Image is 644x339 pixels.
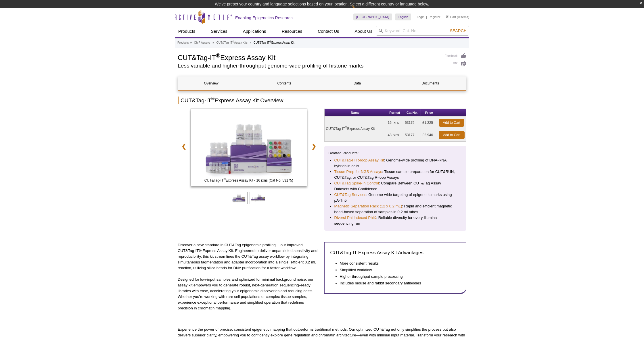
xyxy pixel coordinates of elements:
a: Register [428,15,440,19]
a: ❮ [178,140,190,153]
a: Login [417,15,425,19]
a: Print [445,61,466,67]
a: Diversi-Phi Indexed PhiX [334,215,376,221]
button: Search [448,28,468,33]
li: » [190,41,192,44]
li: : Reliable diversity for every Illumina sequencing run [334,215,457,226]
a: [GEOGRAPHIC_DATA] [353,14,392,20]
a: CUT&Tag-IT Express Assay Kit - 16 rxns [191,109,307,188]
a: ChIP Assays [194,40,210,45]
a: English [395,14,411,20]
a: Products [175,26,199,37]
th: Format [386,109,403,117]
img: CUT&Tag-IT Express Assay Kit - 16 rxns [191,109,307,186]
sup: ® [216,52,220,59]
img: Your Cart [446,15,448,18]
li: Includes mouse and rabbit secondary antibodies [340,280,455,286]
li: | [426,14,427,20]
a: CUT&Tag Spike-In Control [334,180,379,186]
a: CUT&Tag-IT®Assay Kits [216,40,247,45]
a: CUT&Tag Services [334,192,366,198]
input: Keyword, Cat. No. [376,26,469,36]
a: Contact Us [314,26,342,37]
li: More consistent results [340,261,455,266]
li: (0 items) [446,14,469,20]
a: About Us [351,26,376,37]
h2: Enabling Epigenetics Research [235,15,293,20]
a: Services [207,26,231,37]
a: Add to Cart [439,119,464,127]
td: £2,940 [421,129,437,141]
img: Change Here [352,4,367,18]
a: Documents [397,76,463,90]
th: Cat No. [403,109,421,117]
a: Feedback [445,53,466,59]
td: 16 rxns [386,117,403,129]
td: 48 rxns [386,129,403,141]
a: Add to Cart [439,131,465,139]
th: Name [325,109,386,117]
a: CUT&Tag-IT R-loop Assay Kit [334,157,384,163]
p: Related Products: [329,150,462,156]
sup: ® [232,40,234,43]
li: : Tissue sample preparation for CUT&RUN, CUT&Tag, or CUT&Tag R-loop Assays [334,169,457,180]
span: CUT&Tag-IT Express Assay Kit - 16 rxns (Cat No. 53175) [192,178,306,183]
li: Higher throughput sample processing [340,274,455,280]
li: » [212,41,214,44]
a: Applications [239,26,270,37]
a: Tissue Prep for NGS Assays [334,169,382,175]
a: Products [177,40,189,45]
td: CUT&Tag-IT Express Assay Kit [325,117,386,141]
li: : Genome-wide targeting of epigenetic marks using pA-Tn5 [334,192,457,203]
a: Magnetic Separation Rack (12 x 0.2 mL) [334,203,402,209]
a: ❯ [308,140,320,153]
a: Overview [178,76,244,90]
p: Designed for low-input samples and optimized for minimal background noise, our assay kit empowers... [178,277,320,311]
li: : Rapid and efficient magnetic bead-based separation of samples in 0.2 ml tubes [334,203,457,215]
a: Data [324,76,390,90]
sup: ® [345,126,347,129]
a: Contents [251,76,317,90]
li: Simplified workflow [340,267,455,273]
li: CUT&Tag-IT Express Assay Kit [254,41,294,44]
sup: ® [270,40,271,43]
th: Price [421,109,437,117]
sup: ® [224,178,226,181]
td: 53177 [403,129,421,141]
li: : Genome-wide profiling of DNA-RNA hybrids in cells [334,157,457,169]
h1: CUT&Tag-IT Express Assay Kit [178,53,439,61]
h2: CUT&Tag-IT Express Assay Kit Overview [178,97,466,104]
p: Discover a new standard in CUT&Tag epigenomic profiling —our improved CUT&Tag-IT® Express Assay K... [178,242,320,271]
li: : Compare Between CUT&Tag Assay Datasets with Confidence [334,180,457,192]
td: 53175 [403,117,421,129]
a: Resources [278,26,306,37]
li: » [250,41,252,44]
span: Search [450,28,467,33]
h2: Less variable and higher-throughput genome-wide profiling of histone marks [178,63,439,68]
a: Cart [446,15,456,19]
h3: CUT&Tag-IT Express Assay Kit Advantages: [330,249,461,256]
sup: ® [211,96,215,101]
td: £1,225 [421,117,437,129]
